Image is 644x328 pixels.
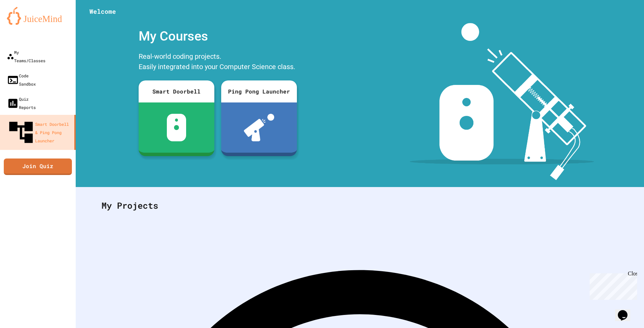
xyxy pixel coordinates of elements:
div: Code Sandbox [7,72,36,88]
img: logo-orange.svg [7,7,69,25]
iframe: chat widget [615,300,637,321]
div: Chat with us now!Close [3,3,47,44]
div: Ping Pong Launcher [221,80,297,102]
div: My Projects [95,192,625,219]
img: banner-image-my-projects.png [410,23,594,180]
iframe: chat widget [587,271,637,300]
div: Real-world coding projects. Easily integrated into your Computer Science class. [135,50,300,75]
img: ppl-with-ball.png [244,114,275,141]
div: Smart Doorbell & Ping Pong Launcher [7,118,72,146]
div: Smart Doorbell [139,80,214,102]
img: sdb-white.svg [167,114,186,141]
div: My Teams/Classes [7,48,45,65]
div: Quiz Reports [7,95,36,111]
div: My Courses [135,23,300,50]
a: Join Quiz [4,158,72,175]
